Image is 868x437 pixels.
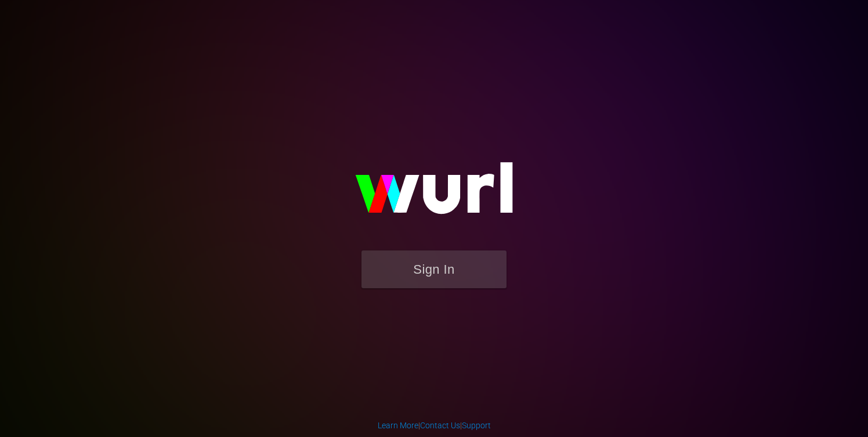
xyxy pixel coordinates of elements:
[420,421,460,430] a: Contact Us
[318,137,550,250] img: wurl-logo-on-black-223613ac3d8ba8fe6dc639794a292ebdb59501304c7dfd60c99c58986ef67473.svg
[378,420,491,431] div: | |
[361,250,507,288] button: Sign In
[462,421,491,430] a: Support
[378,421,418,430] a: Learn More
